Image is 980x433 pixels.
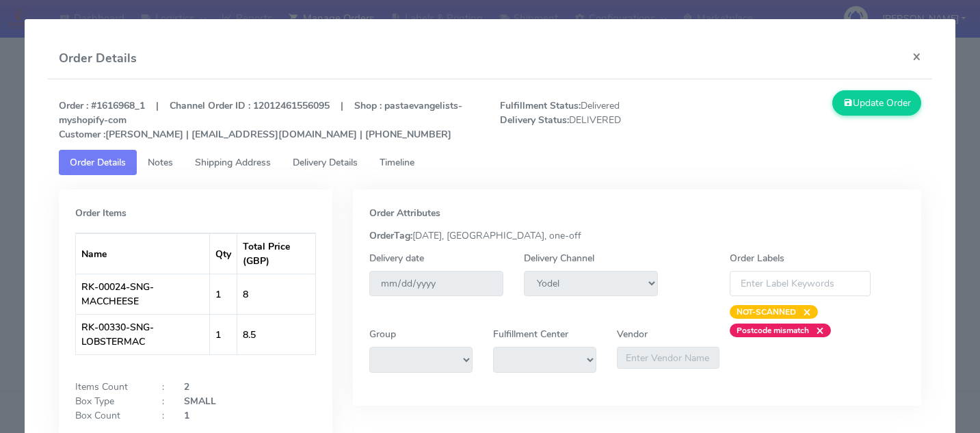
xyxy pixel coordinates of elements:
label: Order Labels [730,251,784,265]
input: Enter Vendor Name [617,347,720,369]
span: Timeline [380,156,414,169]
strong: Order Items [75,207,127,220]
button: Update Order [832,90,921,116]
span: Order Details [70,156,126,169]
span: Shipping Address [195,156,271,169]
th: Qty [210,233,237,274]
td: RK-00330-SNG-LOBSTERMAC [76,314,210,354]
span: Notes [148,156,173,169]
div: : [152,394,174,408]
ul: Tabs [59,150,921,175]
span: Delivery Details [293,156,358,169]
strong: Fulfillment Status: [500,99,581,112]
label: Group [369,327,396,341]
span: Delivered DELIVERED [490,99,711,142]
td: 1 [210,314,237,354]
strong: 2 [184,380,189,393]
th: Total Price (GBP) [237,233,315,274]
td: RK-00024-SNG-MACCHEESE [76,274,210,314]
div: [DATE], [GEOGRAPHIC_DATA], one-off [359,228,915,243]
strong: 1 [184,409,189,422]
label: Delivery Channel [524,251,594,265]
label: Vendor [617,327,648,341]
strong: Postcode mismatch [737,325,809,336]
div: : [152,408,174,423]
td: 1 [210,274,237,314]
label: Delivery date [369,251,424,265]
strong: SMALL [184,395,216,408]
td: 8.5 [237,314,315,354]
div: Box Count [65,408,152,423]
strong: Delivery Status: [500,114,569,127]
div: Box Type [65,394,152,408]
strong: NOT-SCANNED [737,306,796,317]
span: × [796,305,811,319]
input: Enter Label Keywords [730,271,871,296]
h4: Order Details [59,49,137,68]
div: Items Count [65,380,152,394]
label: Fulfillment Center [493,327,568,341]
span: × [809,324,824,337]
strong: OrderTag: [369,229,412,242]
strong: Customer : [59,128,105,141]
button: Close [901,38,932,75]
td: 8 [237,274,315,314]
th: Name [76,233,210,274]
strong: Order : #1616968_1 | Channel Order ID : 12012461556095 | Shop : pastaevangelists-myshopify-com [P... [59,99,462,141]
strong: Order Attributes [369,207,440,220]
div: : [152,380,174,394]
